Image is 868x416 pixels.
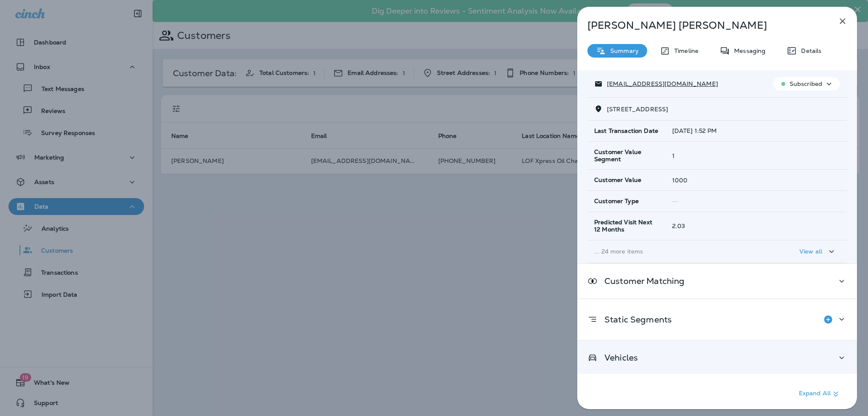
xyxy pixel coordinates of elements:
p: View all [799,248,822,255]
button: Expand All [796,386,844,402]
span: Predicted Visit Next 12 Months [594,219,659,233]
button: Add to Static Segment [820,311,837,328]
p: Customer Matching [598,278,684,284]
span: Customer Value Segment [594,149,659,163]
span: Customer Value [594,176,641,184]
span: -- [672,198,678,205]
span: Customer Type [594,198,639,205]
p: Messaging [730,47,765,54]
p: Vehicles [598,354,638,361]
span: 2.03 [672,222,685,230]
p: Details [797,47,821,54]
span: 1 [672,152,675,160]
p: ... 24 more items [594,248,759,255]
p: Summary [606,47,639,54]
p: Subscribed [790,80,822,87]
p: [EMAIL_ADDRESS][DOMAIN_NAME] [603,80,718,87]
span: Last Transaction Date [594,127,658,135]
p: [PERSON_NAME] [PERSON_NAME] [587,19,819,31]
span: [DATE] 1:52 PM [672,127,717,135]
span: [STREET_ADDRESS] [607,105,668,113]
button: Subscribed [773,77,840,91]
span: 1000 [672,176,688,184]
p: Static Segments [598,316,672,323]
p: Expand All [799,389,841,399]
p: Timeline [670,47,698,54]
button: View all [796,244,840,259]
